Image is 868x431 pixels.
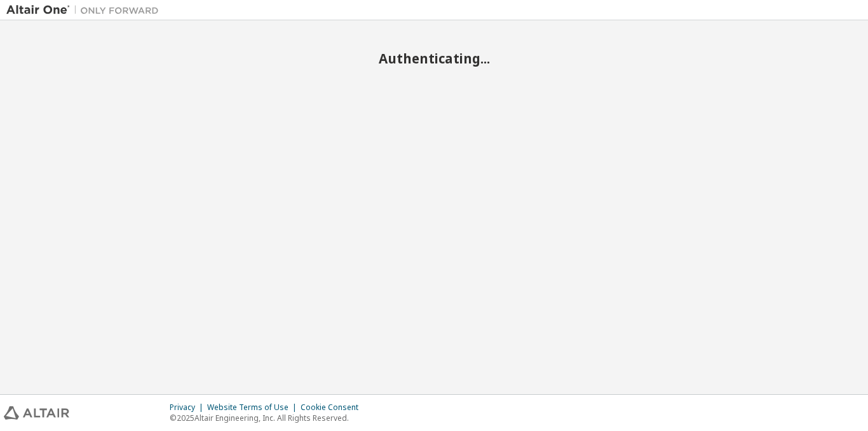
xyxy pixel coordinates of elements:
img: altair_logo.svg [4,406,69,420]
img: Altair One [6,4,165,17]
p: © 2025 Altair Engineering, Inc. All Rights Reserved. [170,413,366,423]
div: Cookie Consent [301,402,366,413]
div: Privacy [170,402,207,413]
div: Website Terms of Use [207,402,301,413]
h2: Authenticating... [6,50,862,67]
